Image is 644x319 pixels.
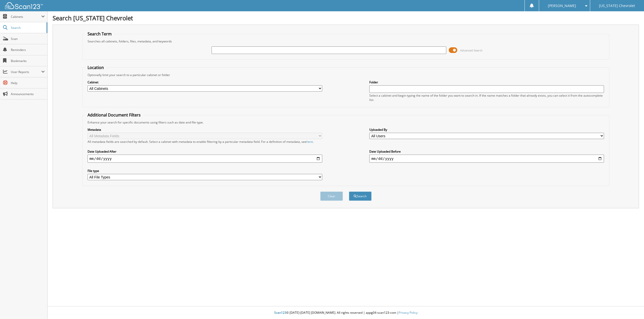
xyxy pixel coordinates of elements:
[619,295,644,319] iframe: Chat Widget
[53,14,639,22] h1: Search [US_STATE] Chevrolet
[5,2,43,9] img: scan123-logo-white.svg
[11,15,41,19] span: Cabinets
[460,48,482,52] span: Advanced Search
[369,155,604,163] input: end
[369,149,604,154] label: Date Uploaded Before
[399,310,418,315] a: Privacy Policy
[85,39,607,43] div: Searches all cabinets, folders, files, metadata, and keywords
[599,4,635,7] span: [US_STATE] Chevrolet
[306,140,313,144] a: here
[349,192,372,201] button: Search
[88,155,322,163] input: start
[85,120,607,124] div: Enhance your search for specific documents using filters such as date and file type.
[85,73,607,77] div: Optionally limit your search to a particular cabinet or folder
[11,48,45,52] span: Reminders
[369,80,604,84] label: Folder
[369,127,604,132] label: Uploaded By
[88,80,322,84] label: Cabinet
[88,127,322,132] label: Metadata
[85,112,143,118] legend: Additional Document Filters
[11,59,45,63] span: Bookmarks
[274,310,286,315] span: Scan123
[11,70,41,74] span: User Reports
[11,81,45,85] span: Help
[88,149,322,154] label: Date Uploaded After
[85,65,106,70] legend: Location
[11,26,44,30] span: Search
[85,31,114,37] legend: Search Term
[548,4,576,7] span: [PERSON_NAME]
[48,307,644,319] div: © [DATE]-[DATE] [DOMAIN_NAME]. All rights reserved | appg04-scan123-com |
[88,169,322,173] label: File type
[11,92,45,96] span: Announcements
[11,37,45,41] span: Scan
[320,192,343,201] button: Clear
[369,93,604,102] div: Select a cabinet and begin typing the name of the folder you want to search in. If the name match...
[88,140,322,144] div: All metadata fields are searched by default. Select a cabinet with metadata to enable filtering b...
